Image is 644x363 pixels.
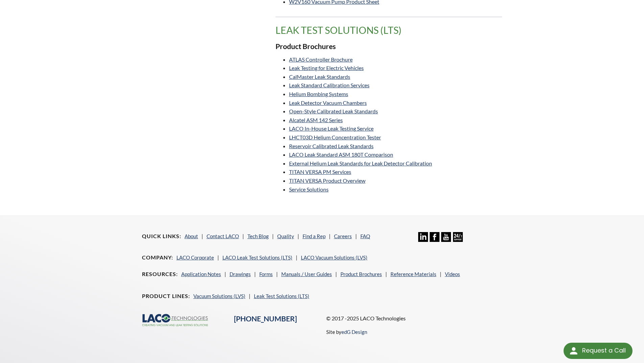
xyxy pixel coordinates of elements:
[301,254,367,260] a: LACO Vacuum Solutions (LVS)
[277,233,294,239] a: Quality
[247,233,269,239] a: Tech Blog
[176,254,214,260] a: LACO Corporate
[568,345,579,356] img: round button
[289,177,365,184] a: TITAN VERSA Product Overview
[360,233,370,239] a: FAQ
[234,314,297,323] a: [PHONE_NUMBER]
[259,271,273,277] a: Forms
[142,254,173,261] h4: Company
[334,233,352,239] a: Careers
[453,237,463,243] a: 24/7 Support
[340,271,382,277] a: Product Brochures
[303,233,326,239] a: Find a Rep
[281,271,332,277] a: Manuals / User Guides
[289,168,351,175] a: TITAN VERSA PM Services
[326,314,502,323] p: © 2017 -2025 LACO Technologies
[341,329,367,335] a: edG Design
[564,343,633,359] div: Request a Call
[230,271,251,277] a: Drawings
[185,233,198,239] a: About
[276,42,502,51] h3: Product Brochures
[289,134,381,140] a: LHCT03D Helium Concentration Tester
[289,143,374,149] a: Reservoir Calibrated Leak Standards
[181,271,221,277] a: Application Notes
[390,271,436,277] a: Reference Materials
[222,254,292,260] a: LACO Leak Test Solutions (LTS)
[326,328,367,336] p: Site by
[289,117,343,123] a: Alcatel ASM 142 Series
[289,91,348,97] a: Helium Bombing Systems
[289,151,393,158] a: LACO Leak Standard ASM 180T Comparison
[289,99,367,106] a: Leak Detector Vacuum Chambers
[289,82,369,88] a: Leak Standard Calibration Services
[193,293,245,299] a: Vacuum Solutions (LVS)
[289,108,378,114] a: Open-Style Calibrated Leak Standards
[445,271,460,277] a: Videos
[289,73,350,80] a: CalMaster Leak Standards
[207,233,239,239] a: Contact LACO
[289,160,432,166] a: External Helium Leak Standards for Leak Detector Calibration
[276,24,402,36] span: translation missing: en.product_groups.Leak Test Solutions (LTS)
[289,56,353,63] a: ATLAS Controller Brochure
[142,233,181,240] h4: Quick Links
[289,186,329,192] a: Service Solutions
[142,293,190,300] h4: Product Lines
[453,232,463,242] img: 24/7 Support Icon
[142,271,178,278] h4: Resources
[289,125,374,132] a: LACO In-House Leak Testing Service
[254,293,309,299] a: Leak Test Solutions (LTS)
[582,343,626,358] div: Request a Call
[289,65,364,71] a: Leak Testing for Electric Vehicles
